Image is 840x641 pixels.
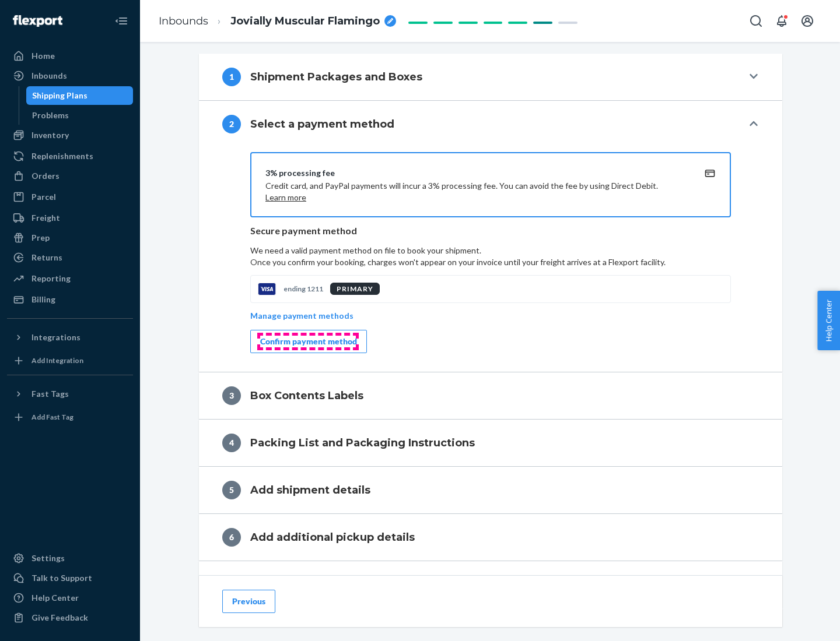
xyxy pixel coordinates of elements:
div: 1 [222,68,241,86]
a: Inbounds [159,15,208,27]
div: PRIMARY [330,283,380,295]
img: Flexport logo [13,15,62,27]
h4: Select a payment method [250,117,394,132]
button: 6Add additional pickup details [199,514,782,561]
button: Confirm payment method [250,330,367,353]
div: Parcel [32,191,56,203]
h4: Packing List and Packaging Instructions [250,435,475,450]
a: Billing [7,290,133,309]
button: 1Shipment Packages and Boxes [199,54,782,100]
span: Jovially Muscular Flamingo [230,14,380,29]
a: Problems [26,106,134,125]
a: Help Center [7,589,133,607]
div: 5 [222,481,241,499]
div: Freight [32,212,60,224]
div: Confirm payment method [260,336,357,347]
h4: Box Contents Labels [250,388,363,403]
button: Previous [222,590,275,613]
div: Settings [32,552,65,564]
a: Orders [7,167,133,185]
div: Prep [32,232,50,244]
button: Help Center [817,291,840,350]
div: Add Fast Tag [32,412,73,422]
div: 3% processing fee [265,167,688,179]
button: Open Search Box [744,9,768,33]
h4: Add additional pickup details [250,530,415,545]
div: Reporting [32,273,71,284]
div: Talk to Support [32,572,92,584]
button: 4Packing List and Packaging Instructions [199,420,782,466]
h4: Add shipment details [250,482,370,498]
button: 3Box Contents Labels [199,372,782,419]
a: Reporting [7,269,133,288]
div: 6 [222,528,241,547]
div: 4 [222,434,241,452]
a: Replenishments [7,147,133,165]
a: Parcel [7,188,133,206]
p: We need a valid payment method on file to book your shipment. [250,245,731,268]
a: Shipping Plans [26,86,134,105]
a: Returns [7,248,133,267]
button: Open notifications [770,9,793,33]
div: Billing [32,294,55,305]
button: Close Navigation [110,9,133,33]
a: Home [7,47,133,65]
div: Help Center [32,592,79,604]
button: 2Select a payment method [199,101,782,147]
div: Inventory [32,129,69,141]
div: Home [32,50,55,62]
div: Give Feedback [32,612,88,624]
div: Add Integration [32,355,83,365]
div: Inbounds [32,70,67,82]
div: Orders [32,170,60,182]
div: Shipping Plans [32,90,87,101]
button: Give Feedback [7,608,133,627]
div: Returns [32,252,62,263]
div: Replenishments [32,150,93,162]
div: 3 [222,386,241,405]
div: Integrations [32,332,80,343]
a: Prep [7,228,133,247]
button: 5Add shipment details [199,467,782,513]
button: Integrations [7,328,133,347]
ol: breadcrumbs [149,4,405,38]
div: Problems [32,110,69,121]
h4: Shipment Packages and Boxes [250,69,422,84]
div: Fast Tags [32,388,69,400]
a: Settings [7,549,133,568]
a: Talk to Support [7,569,133,587]
a: Inventory [7,126,133,145]
p: ending 1211 [283,284,323,294]
a: Add Integration [7,351,133,370]
button: Fast Tags [7,385,133,403]
div: 2 [222,115,241,133]
p: Once you confirm your booking, charges won't appear on your invoice until your freight arrives at... [250,256,731,268]
p: Credit card, and PayPal payments will incur a 3% processing fee. You can avoid the fee by using D... [265,180,688,203]
p: Secure payment method [250,224,731,238]
a: Inbounds [7,66,133,85]
a: Add Fast Tag [7,408,133,427]
button: Learn more [265,192,306,203]
button: 7Shipping Quote [199,561,782,608]
button: Open account menu [796,9,819,33]
a: Freight [7,209,133,227]
p: Manage payment methods [250,310,353,322]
